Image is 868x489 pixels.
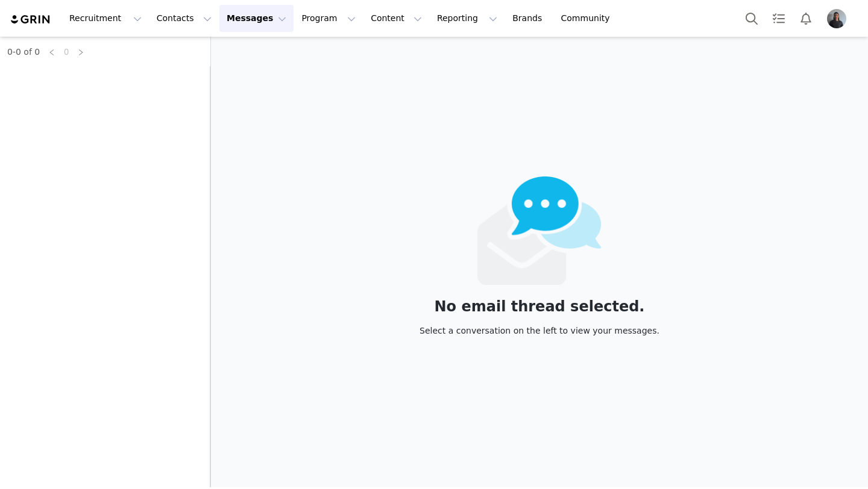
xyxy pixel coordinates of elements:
a: 0 [60,45,73,58]
a: Brands [505,5,553,32]
button: Reporting [430,5,505,32]
li: Previous Page [45,45,59,59]
button: Content [363,5,429,32]
li: Next Page [74,45,88,59]
button: Program [294,5,363,32]
button: Contacts [149,5,219,32]
div: Select a conversation on the left to view your messages. [420,324,659,337]
img: emails-empty2x.png [477,176,602,285]
i: icon: left [48,49,55,56]
div: No email thread selected. [420,300,659,313]
i: icon: right [77,49,84,56]
img: cc71b267-0b3b-423d-9dc1-36f1a1f1817e.png [827,9,846,28]
li: 0-0 of 0 [7,45,40,59]
button: Recruitment [62,5,149,32]
a: Community [554,5,623,32]
button: Profile [820,9,858,28]
a: Tasks [766,5,792,32]
img: grin logo [10,14,52,25]
button: Notifications [793,5,819,32]
button: Messages [219,5,294,32]
li: 0 [59,45,74,59]
button: Search [738,5,765,32]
